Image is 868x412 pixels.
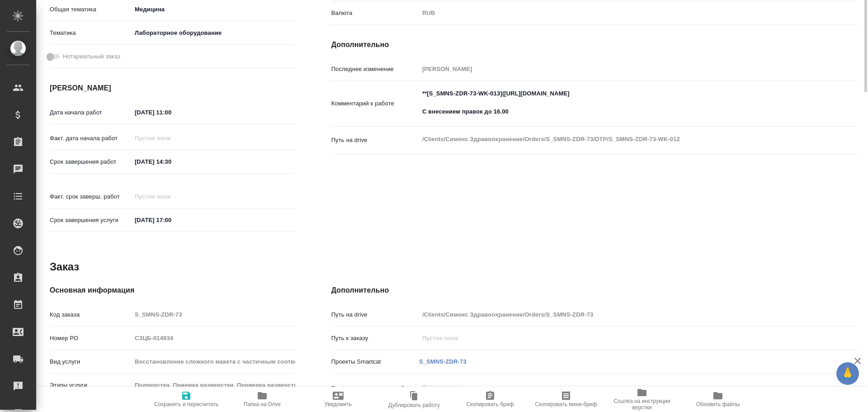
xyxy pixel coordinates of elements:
input: ✎ Введи что-нибудь [132,106,211,119]
span: Дублировать работу [388,402,440,408]
p: Факт. дата начала работ [50,134,132,143]
button: Скопировать бриф [452,387,528,412]
button: 🙏 [836,362,859,385]
p: Общая тематика [50,5,132,14]
button: Скопировать мини-бриф [528,387,604,412]
p: Срок завершения услуги [50,216,132,225]
span: Уведомить [325,401,352,407]
span: Папка на Drive [244,401,281,407]
p: Срок завершения работ [50,157,132,166]
p: Вид услуги [50,357,132,366]
p: Этапы услуги [50,381,132,390]
div: Медицина [132,2,295,17]
button: Обновить файлы [680,387,756,412]
input: Пустое поле [419,62,814,76]
input: Пустое поле [132,355,295,368]
p: Последнее изменение [331,65,419,74]
p: Путь на drive [331,310,419,319]
p: Путь на drive [331,136,419,145]
input: Пустое поле [132,331,295,345]
p: Факт. срок заверш. работ [50,192,132,201]
input: ✎ Введи что-нибудь [132,155,211,168]
h4: Дополнительно [331,39,858,50]
span: Сохранить и пересчитать [154,401,218,407]
input: ✎ Введи что-нибудь [132,213,211,227]
span: Скопировать бриф [466,401,514,407]
input: Пустое поле [132,379,295,392]
input: Пустое поле [132,132,211,145]
a: S_SMNS-ZDR-73 [419,358,467,365]
span: Обновить файлы [696,401,740,407]
textarea: /Clients/Сименс Здравоохранение/Orders/S_SMNS-ZDR-73/DTP/S_SMNS-ZDR-73-WK-012 [419,132,814,147]
div: Лабораторное оборудование [132,25,295,41]
textarea: **[S_SMNS-ZDR-73-WK-013]([URL][DOMAIN_NAME] С внесением правок до 16.00 [419,86,814,119]
p: Номер РО [50,334,132,343]
button: Ссылка на инструкции верстки [604,387,680,412]
p: Валюта [331,9,419,18]
button: Дублировать работу [376,387,452,412]
h2: Заказ [50,260,79,274]
span: Ссылка на инструкции верстки [609,398,675,411]
p: Код заказа [50,310,132,319]
input: Пустое поле [132,308,295,321]
p: Тематика [50,28,132,38]
h4: Основная информация [50,285,295,296]
button: Папка на Drive [224,387,300,412]
button: Уведомить [300,387,376,412]
p: Проекты Smartcat [331,357,419,366]
p: Дата начала работ [50,108,132,117]
p: Путь к заказу [331,334,419,343]
span: Нотариальный заказ [63,52,120,61]
span: 🙏 [840,364,855,383]
input: Пустое поле [132,190,211,203]
span: Скопировать мини-бриф [535,401,597,407]
h4: [PERSON_NAME] [50,83,295,94]
button: Сохранить и пересчитать [148,387,224,412]
p: Транслитерация названий [331,384,419,393]
p: Комментарий к работе [331,99,419,108]
input: Пустое поле [419,308,814,321]
input: Пустое поле [419,331,814,345]
h4: Дополнительно [331,285,858,296]
div: RUB [419,5,814,21]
